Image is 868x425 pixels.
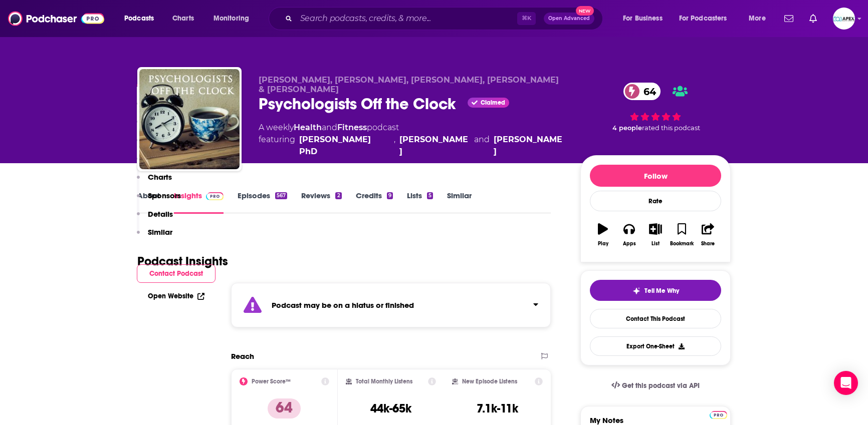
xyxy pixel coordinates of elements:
[231,283,551,327] section: Click to expand status details
[632,287,640,295] img: tell me why sparkle
[139,69,240,169] img: Psychologists Off the Clock
[447,191,472,214] a: Similar
[294,123,322,132] a: Health
[252,378,291,385] h2: Power Score™
[710,409,727,419] a: Pro website
[590,191,721,211] div: Rate
[780,10,797,27] a: Show notifications dropdown
[124,12,154,26] span: Podcasts
[517,12,536,25] span: ⌘ K
[166,11,200,27] a: Charts
[833,8,855,30] button: Show profile menu
[833,8,855,30] img: User Profile
[148,191,181,200] p: Sponsors
[576,6,594,16] span: New
[427,192,433,199] div: 5
[544,13,594,25] button: Open AdvancedNew
[148,227,172,237] p: Similar
[580,75,731,140] div: 64 4 peoplerated this podcast
[548,16,590,21] span: Open Advanced
[623,12,663,26] span: For Business
[337,123,367,132] a: Fitness
[590,280,721,301] button: tell me why sparkleTell Me Why
[407,191,433,214] a: Lists5
[322,123,337,132] span: and
[356,191,393,214] a: Credits9
[622,381,700,390] span: Get this podcast via API
[268,398,301,418] p: 64
[603,373,708,398] a: Get this podcast via API
[701,241,715,247] div: Share
[213,12,249,26] span: Monitoring
[590,336,721,356] button: Export One-Sheet
[370,401,411,416] h3: 44k-65k
[137,264,215,283] button: Contact Podcast
[590,165,721,187] button: Follow
[616,217,642,253] button: Apps
[137,227,172,246] button: Similar
[356,378,412,385] h2: Total Monthly Listens
[462,378,517,385] h2: New Episode Listens
[642,217,669,253] button: List
[590,217,616,253] button: Play
[805,10,821,27] a: Show notifications dropdown
[259,75,559,94] span: [PERSON_NAME], [PERSON_NAME], [PERSON_NAME], [PERSON_NAME] & [PERSON_NAME]
[710,411,727,419] img: Podchaser Pro
[642,124,700,132] span: rated this podcast
[259,134,564,158] span: featuring
[633,83,661,100] span: 64
[481,100,505,105] span: Claimed
[275,192,287,199] div: 567
[394,134,395,158] span: ,
[695,217,721,253] button: Share
[296,11,517,27] input: Search podcasts, credits, & more...
[148,292,204,300] a: Open Website
[834,371,858,395] div: Open Intercom Messenger
[474,134,490,158] span: and
[231,351,254,361] h2: Reach
[301,191,341,214] a: Reviews2
[590,309,721,328] a: Contact This Podcast
[206,11,262,27] button: open menu
[387,192,393,199] div: 9
[623,83,661,100] a: 64
[8,9,104,28] img: Podchaser - Follow, Share and Rate Podcasts
[148,209,173,219] p: Details
[259,122,564,158] div: A weekly podcast
[278,7,612,30] div: Search podcasts, credits, & more...
[172,12,194,26] span: Charts
[598,241,608,247] div: Play
[670,241,694,247] div: Bookmark
[616,11,675,27] button: open menu
[238,191,287,214] a: Episodes567
[477,401,518,416] h3: 7.1k-11k
[749,12,766,26] span: More
[673,11,742,27] button: open menu
[652,241,660,247] div: List
[137,209,173,228] button: Details
[742,11,778,27] button: open menu
[612,124,642,132] span: 4 people
[117,11,167,27] button: open menu
[299,134,390,158] a: [PERSON_NAME] PhD
[679,12,727,26] span: For Podcasters
[272,300,414,310] strong: Podcast may be on a hiatus or finished
[335,192,341,199] div: 2
[399,134,470,158] a: Jill Stoddard
[623,241,636,247] div: Apps
[833,8,855,30] span: Logged in as Apex
[494,134,564,158] a: Yael Schonbrun
[669,217,695,253] button: Bookmark
[644,287,679,295] span: Tell Me Why
[137,191,181,209] button: Sponsors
